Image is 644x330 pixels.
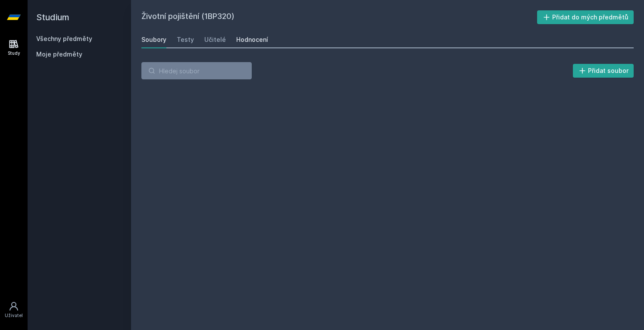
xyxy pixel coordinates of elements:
[141,35,166,44] div: Soubory
[236,31,268,48] a: Hodnocení
[204,35,226,44] div: Učitelé
[2,35,26,61] a: Study
[5,312,23,319] div: Uživatel
[573,64,634,78] button: Přidat soubor
[177,31,194,48] a: Testy
[141,10,537,24] h2: Životní pojištění (1BP320)
[141,31,166,48] a: Soubory
[141,62,252,79] input: Hledej soubor
[8,50,20,57] div: Study
[36,50,82,59] span: Moje předměty
[204,31,226,48] a: Učitelé
[177,35,194,44] div: Testy
[36,35,92,42] a: Všechny předměty
[537,10,634,24] button: Přidat do mých předmětů
[236,35,268,44] div: Hodnocení
[2,297,26,323] a: Uživatel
